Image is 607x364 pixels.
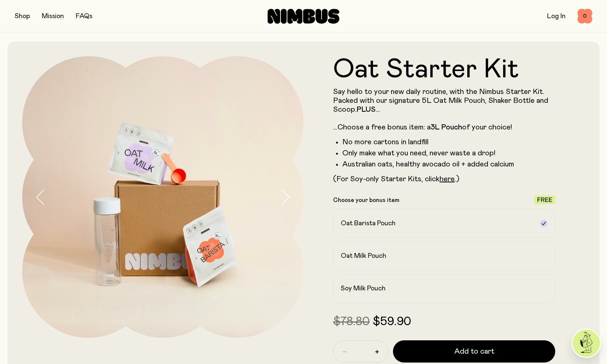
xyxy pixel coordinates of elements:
p: Choose your bonus item [333,196,399,204]
button: 0 [577,9,592,24]
a: here [440,175,455,183]
strong: PLUS [357,106,376,113]
a: FAQs [76,13,92,20]
span: $59.90 [373,316,411,328]
strong: 3L [431,124,440,131]
a: Log In [547,13,566,20]
strong: Pouch [441,124,462,131]
button: Add to cart [393,340,555,363]
h2: Oat Milk Pouch [341,252,386,260]
a: Mission [42,13,64,20]
p: (For Soy-only Starter Kits, click .) [333,175,555,183]
h2: Soy Milk Pouch [341,284,386,293]
h1: Oat Starter Kit [333,56,555,83]
img: agent [573,330,600,357]
span: $78.80 [333,316,370,328]
h2: Oat Barista Pouch [341,219,396,228]
li: Only make what you need, never waste a drop! [342,149,555,158]
p: Say hello to your new daily routine, with the Nimbus Starter Kit. Packed with our signature 5L Oa... [333,87,555,132]
li: Australian oats, healthy avocado oil + added calcium [342,160,555,169]
li: No more cartons in landfill [342,138,555,146]
span: Free [537,197,552,203]
span: Add to cart [454,346,494,357]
